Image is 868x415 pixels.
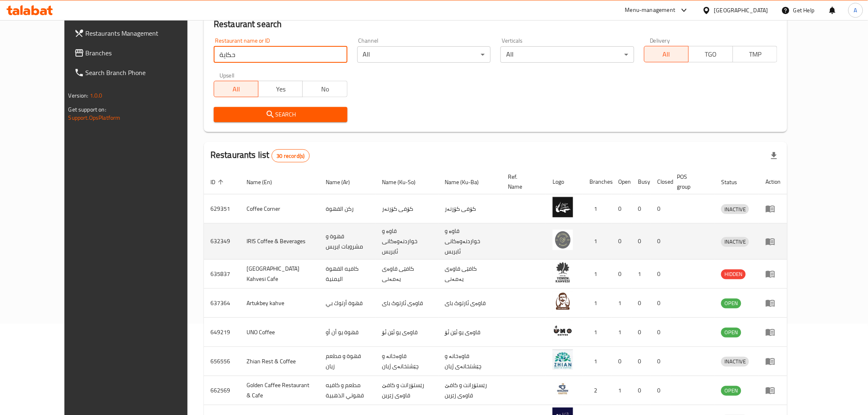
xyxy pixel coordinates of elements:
td: کۆفی کۆرنەر [375,194,438,223]
a: Support.OpsPlatform [69,112,121,123]
span: All [217,83,255,95]
span: Ref. Name [508,172,536,192]
td: 0 [631,223,651,260]
span: Branches [86,48,203,58]
span: TGO [692,48,730,60]
td: [GEOGRAPHIC_DATA] Kahvesi Cafe [240,260,319,289]
td: Golden Caffee Restaurant & Cafe [240,376,319,405]
button: Yes [258,81,303,97]
span: Name (Ku-So) [382,177,426,187]
button: No [302,81,347,97]
img: IRIS Coffee & Beverages [553,230,573,250]
td: 0 [651,289,671,318]
td: 0 [651,260,671,289]
img: Yemen Kahvesi Cafe [553,262,573,283]
label: Delivery [650,38,670,43]
span: INACTIVE [721,205,749,214]
span: Search Branch Phone [86,68,203,78]
td: 635837 [204,260,240,289]
a: Search Branch Phone [68,63,209,82]
td: 0 [651,376,671,405]
td: قاوەی ئارتوک بای [439,289,501,318]
span: Search [220,109,341,120]
td: قهوة أرتوك بي [319,289,375,318]
div: Menu-management [625,5,676,15]
td: 662569 [204,376,240,405]
div: Menu [765,237,781,246]
span: INACTIVE [721,237,749,246]
h2: Restaurant search [214,18,777,30]
td: 0 [651,318,671,347]
td: 1 [583,260,612,289]
span: HIDDEN [721,269,746,279]
div: Menu [765,204,781,214]
td: قهوة و مطعم زيان [319,347,375,376]
td: کۆفی کۆرنەر [439,194,501,223]
th: Closed [651,169,671,194]
div: Total records count [272,149,310,162]
td: 1 [612,289,631,318]
span: Yes [262,83,299,95]
th: Open [612,169,631,194]
td: 1 [583,318,612,347]
button: All [214,81,258,97]
td: رێستۆرانت و کافێ قاوەی زێرین [439,376,501,405]
span: TMP [736,48,774,60]
span: A [854,6,857,15]
button: Search [214,107,347,122]
td: 1 [583,194,612,223]
button: TMP [733,46,777,62]
td: 0 [612,194,631,223]
img: Zhian Rest & Coffee [553,349,573,370]
span: Name (Ku-Ba) [445,177,490,187]
span: Get support on: [69,104,106,115]
td: كافيه القهوة اليمنية [319,260,375,289]
div: OPEN [721,328,741,337]
td: 0 [631,194,651,223]
td: 1 [583,223,612,260]
div: HIDDEN [721,269,746,279]
th: Action [759,169,787,194]
td: قهوة يو أن أو [319,318,375,347]
span: OPEN [721,386,741,395]
span: 1.0.0 [90,90,103,101]
span: Name (En) [247,177,283,187]
th: Branches [583,169,612,194]
img: Golden Caffee Restaurant & Cafe [553,379,573,399]
span: No [306,83,344,95]
td: 0 [612,347,631,376]
div: Menu [765,327,781,337]
td: 1 [612,376,631,405]
td: 1 [583,347,612,376]
td: کافێی قاوەی یەمەنی [439,260,501,289]
span: OPEN [721,299,741,308]
td: 656556 [204,347,240,376]
td: 649219 [204,318,240,347]
td: UNO Coffee [240,318,319,347]
td: 0 [631,289,651,318]
th: Logo [546,169,583,194]
td: قاوە و خواردنەوەکانى ئایریس [375,223,438,260]
td: 0 [651,223,671,260]
td: 1 [612,318,631,347]
td: قاوەخانە و چێشتخانەی ژیان [439,347,501,376]
span: OPEN [721,328,741,337]
td: قاوەی ئارتوک بای [375,289,438,318]
td: رێستۆرانت و کافێ قاوەی زێرین [375,376,438,405]
div: INACTIVE [721,357,749,367]
div: Export file [764,146,784,166]
a: Branches [68,43,209,63]
td: 0 [631,376,651,405]
td: ركن القهوة [319,194,375,223]
div: Menu [765,269,781,279]
td: Zhian Rest & Coffee [240,347,319,376]
h2: Restaurants list [210,149,310,162]
td: قاوەی یو ئێن ئۆ [439,318,501,347]
div: OPEN [721,386,741,396]
div: All [357,46,491,63]
button: All [644,46,689,62]
span: POS group [677,172,705,192]
button: TGO [688,46,733,62]
td: 0 [651,347,671,376]
span: All [648,48,685,60]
